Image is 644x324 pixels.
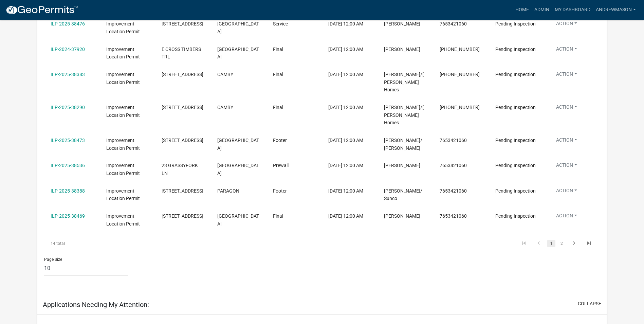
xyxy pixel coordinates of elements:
button: Action [551,46,583,55]
span: Prewall [273,163,289,168]
span: 317-677-9720 [440,72,480,77]
span: 765-342-1060 [440,105,480,110]
span: Final [273,213,283,219]
span: Zach w/Ryan Homes [384,105,424,126]
span: 09/05/2025, 12:00 AM [328,213,363,219]
span: 9035 N IRONWOOD TRL [162,21,203,26]
a: AndrewMason [593,3,639,16]
a: 1 [547,240,555,247]
span: Pending Inspection [495,47,536,52]
a: ILP-2025-38469 [51,213,85,219]
span: Footer [273,138,287,143]
span: 8582 S R 44 [162,213,203,219]
span: PARAGON [217,188,239,194]
span: Improvement Location Permit [106,47,140,60]
span: Service [273,21,288,26]
span: 7653421060 [440,21,467,26]
span: MARTINSVILLE [217,138,259,151]
span: 13879 N CARDONIA DR [162,105,203,110]
a: go to next page [568,240,581,247]
span: Improvement Location Permit [106,21,140,34]
li: page 1 [546,238,556,249]
span: 7119 E RISING SUN CIRCLE NORTH [162,72,203,77]
span: Pending Inspection [495,188,536,194]
span: 09/05/2025, 12:00 AM [328,47,363,52]
a: Home [513,3,532,16]
button: Action [551,71,583,80]
span: Pending Inspection [495,72,536,77]
span: Final [273,105,283,110]
a: go to last page [583,240,595,247]
a: Admin [532,3,552,16]
span: 09/05/2025, 12:00 AM [328,138,363,143]
span: 7653421060 [440,138,467,143]
button: Action [551,212,583,222]
a: ILP-2025-38473 [51,138,85,143]
button: Action [551,162,583,172]
div: 14 total [44,235,154,252]
span: 09/05/2025, 12:00 AM [328,105,363,110]
a: ILP-2025-38383 [51,72,85,77]
button: Action [551,20,583,30]
a: go to previous page [532,240,545,247]
span: Pending Inspection [495,21,536,26]
span: Improvement Location Permit [106,163,140,176]
span: Improvement Location Permit [106,188,140,201]
span: Zach w/Ryan Homes [384,72,424,93]
span: Improvement Location Permit [106,72,140,85]
span: KATHY CLEMENTS [384,213,420,219]
button: Action [551,104,583,113]
span: 765-913-8599 [440,47,480,52]
span: Jason W/ Sunco [384,188,422,201]
button: Action [551,187,583,197]
span: Final [273,47,283,52]
span: Pending Inspection [495,105,536,110]
span: BOB W/ WEBBER [384,138,422,151]
span: MOORESVILLE [217,21,259,34]
span: Improvement Location Permit [106,138,140,151]
span: 09/05/2025, 12:00 AM [328,21,363,26]
span: Final [273,72,283,77]
a: ILP-2025-38388 [51,188,85,194]
span: Pending Inspection [495,138,536,143]
span: Improvement Location Permit [106,105,140,118]
span: MARTINSVILLE [217,213,259,227]
span: CAMBY [217,72,233,77]
span: 7653421060 [440,188,467,194]
a: ILP-2025-38536 [51,163,85,168]
a: My Dashboard [552,3,593,16]
button: collapse [578,300,601,307]
a: ILP-2024-37920 [51,47,85,52]
span: CAMBY [217,105,233,110]
span: MARTINSVILLE [217,47,259,60]
span: 7653421060 [440,163,467,168]
a: ILP-2025-38290 [51,105,85,110]
a: 2 [557,240,566,247]
button: Action [551,137,583,146]
span: Improvement Location Permit [106,213,140,227]
span: Pending Inspection [495,163,536,168]
span: E CROSS TIMBERS TRL [162,47,201,60]
span: VERNON SWIGERT [384,21,420,26]
span: MARTINSVILLE [217,163,259,176]
span: Joe Hankins [384,47,420,52]
span: 8305 AUBURN RDG [162,138,203,143]
span: 23 GRASSYFORK LN [162,163,198,176]
a: go to first page [517,240,530,247]
a: ILP-2025-38476 [51,21,85,26]
h5: Applications Needing My Attention: [43,301,149,309]
span: 7653421060 [440,213,467,219]
span: 09/05/2025, 12:00 AM [328,72,363,77]
span: 2110 S S R 67 [162,188,203,194]
span: Pending Inspection [495,213,536,219]
span: MEGAN [384,163,420,168]
span: 09/05/2025, 12:00 AM [328,163,363,168]
span: Footer [273,188,287,194]
li: page 2 [556,238,567,249]
span: 09/05/2025, 12:00 AM [328,188,363,194]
